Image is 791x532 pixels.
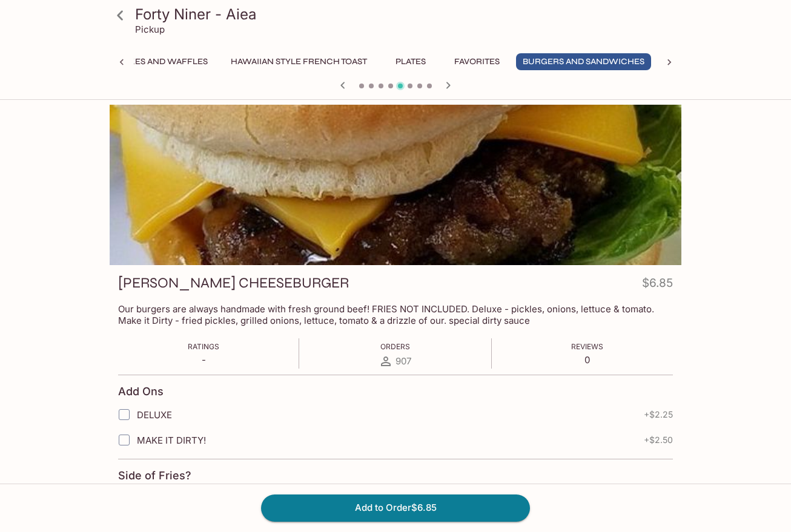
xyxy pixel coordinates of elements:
p: 0 [571,354,603,366]
button: Add to Order$6.85 [261,494,530,521]
div: TERI CHEESEBURGER [110,105,681,265]
span: Ratings [188,342,219,351]
span: MAKE IT DIRTY! [137,435,206,446]
h3: Forty Niner - Aiea [135,5,677,24]
span: DELUXE [137,409,172,421]
button: Plates [383,53,438,70]
button: Pancakes and Waffles [93,53,214,70]
h4: Side of Fries? [118,469,191,482]
span: + $2.50 [644,435,673,445]
span: + $2.25 [644,410,673,419]
h4: Add Ons [118,385,164,398]
p: Pickup [135,24,165,35]
span: Orders [380,342,410,351]
h3: [PERSON_NAME] CHEESEBURGER [118,274,349,292]
button: Favorites [448,53,506,70]
button: Hawaiian Style French Toast [224,53,374,70]
p: Our burgers are always handmade with fresh ground beef! FRIES NOT INCLUDED. Deluxe - pickles, oni... [118,303,673,326]
h4: $6.85 [642,274,673,297]
p: - [188,354,219,366]
span: 907 [395,355,411,367]
span: Reviews [571,342,603,351]
button: Burgers and Sandwiches [516,53,651,70]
